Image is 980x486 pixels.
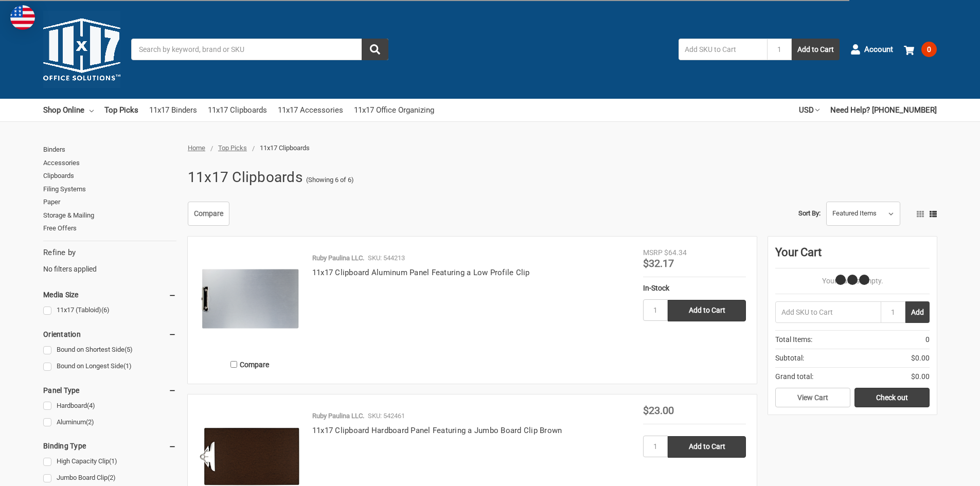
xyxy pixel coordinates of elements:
a: Compare [188,202,229,226]
img: 11x17.com [43,11,120,88]
a: Paper [43,195,176,209]
div: MSRP [643,247,663,258]
a: Filing Systems [43,183,176,196]
img: duty and tax information for United States [10,5,35,30]
a: Top Picks [218,144,247,152]
a: 11x17 Clipboard Hardboard Panel Featuring a Jumbo Board Clip Brown [312,426,562,435]
span: (2) [86,418,94,426]
span: Account [864,44,893,56]
span: $23.00 [643,404,674,417]
p: Your Cart Is Empty. [775,276,930,286]
h5: Media Size [43,289,176,301]
span: $0.00 [911,371,930,382]
span: (5) [124,346,133,353]
a: 11x17 Clipboard Aluminum Panel Featuring a Low Profile Clip [312,268,530,277]
div: In-Stock [643,283,746,294]
span: $64.34 [664,248,687,257]
h1: 11x17 Clipboards [188,164,302,191]
span: (1) [109,457,117,465]
input: Add to Cart [668,436,746,458]
h5: Orientation [43,328,176,340]
span: (Showing 6 of 6) [306,175,354,185]
a: Hardboard [43,399,176,413]
p: Ruby Paulina LLC. [312,253,364,263]
a: 11x17 Binders [149,99,197,121]
a: Clipboards [43,169,176,183]
span: (2) [108,474,116,481]
a: Aluminum [43,416,176,429]
span: Grand total: [775,371,813,382]
span: Subtotal: [775,353,804,364]
a: Free Offers [43,222,176,235]
p: SKU: 542461 [368,411,405,421]
a: Accessories [43,156,176,170]
a: Storage & Mailing [43,209,176,222]
a: 11x17 Office Organizing [354,99,434,121]
a: 11x17 (Tabloid) [43,303,176,317]
label: Compare [199,356,301,373]
span: $32.17 [643,257,674,269]
a: Jumbo Board Clip [43,471,176,485]
input: Search by keyword, brand or SKU [131,39,388,60]
a: 11x17 Accessories [278,99,343,121]
span: 11x17 Clipboards [260,144,310,152]
a: High Capacity Clip [43,455,176,469]
button: Add [905,301,930,323]
div: Your Cart [775,244,930,268]
a: USD [799,99,819,121]
p: Ruby Paulina LLC. [312,411,364,421]
a: Top Picks [104,99,138,121]
span: Total Items: [775,334,812,345]
span: 0 [921,42,937,57]
span: (6) [101,306,110,314]
button: Add to Cart [792,39,840,60]
h5: Refine by [43,247,176,259]
a: View Cart [775,388,850,407]
a: Shop Online [43,99,94,121]
span: (1) [123,362,132,370]
input: Add SKU to Cart [679,39,767,60]
h5: Panel Type [43,384,176,397]
a: Need Help? [PHONE_NUMBER] [830,99,937,121]
a: Account [850,36,893,63]
img: 11x17 Clipboard Aluminum Panel Featuring a Low Profile Clip [199,247,301,350]
h5: Binding Type [43,440,176,452]
span: (4) [87,402,95,409]
a: Bound on Shortest Side [43,343,176,357]
a: Home [188,144,205,152]
input: Add to Cart [668,300,746,321]
input: Add SKU to Cart [775,301,881,323]
p: SKU: 544213 [368,253,405,263]
div: No filters applied [43,247,176,275]
a: Binders [43,143,176,156]
span: $0.00 [911,353,930,364]
a: Check out [854,388,930,407]
input: Compare [230,361,237,368]
a: 11x17 Clipboards [208,99,267,121]
a: Bound on Longest Side [43,359,176,373]
label: Sort By: [798,206,821,221]
span: 0 [925,334,930,345]
a: 0 [904,36,937,63]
